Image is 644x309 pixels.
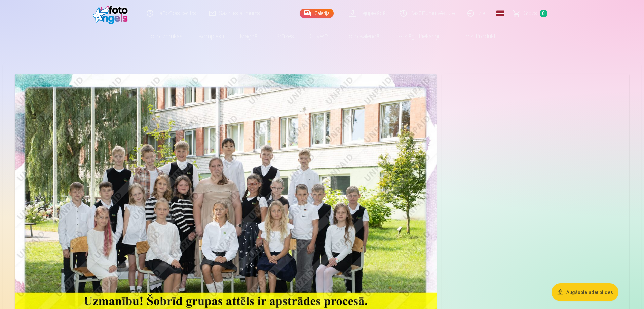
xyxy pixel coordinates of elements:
[552,283,618,301] button: Augšupielādēt bildes
[302,27,338,46] a: Suvenīri
[232,27,268,46] a: Magnēti
[93,3,131,24] img: /fa1
[540,10,547,17] span: 0
[268,27,302,46] a: Krūzes
[390,27,447,46] a: Atslēgu piekariņi
[523,9,537,17] span: Grozs
[140,27,191,46] a: Foto izdrukas
[191,27,232,46] a: Komplekti
[300,9,334,18] a: Galerija
[338,27,390,46] a: Foto kalendāri
[447,27,505,46] a: Visi produkti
